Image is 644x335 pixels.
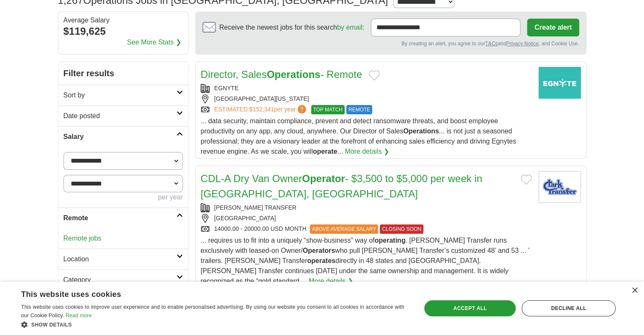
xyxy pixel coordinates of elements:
span: ? [298,105,306,114]
h2: Remote [64,213,177,223]
span: CLOSING SOON [380,224,423,234]
a: Category [58,269,188,290]
div: Accept all [424,300,516,316]
a: by email [337,24,362,31]
strong: Operator [302,173,345,184]
div: $119,625 [64,24,183,39]
a: T&Cs [485,41,498,47]
a: Read more, opens a new window [66,313,92,318]
strong: operate [313,148,337,155]
div: Decline all [522,300,616,316]
a: Privacy Notice [506,41,539,47]
button: Add to favorite jobs [521,174,532,185]
a: Remote [58,208,188,228]
span: REMOTE [346,105,372,114]
a: Director, SalesOperations- Remote [201,69,362,80]
span: ... data security, maintain compliance, prevent and detect ransomware threats, and boost employee... [201,117,516,155]
strong: Operators [303,247,335,254]
div: 14000.00 - 20000.00 USD MONTH [201,224,532,234]
strong: operating [375,237,406,244]
div: Show details [21,320,409,329]
strong: operates [307,257,335,264]
span: This website uses cookies to improve user experience and to enable personalised advertising. By u... [21,304,404,318]
h2: Salary [64,132,177,142]
h2: Category [64,275,177,285]
img: Clark Transfer logo [539,171,581,203]
div: [GEOGRAPHIC_DATA][US_STATE] [201,94,532,103]
h2: Location [64,254,177,264]
img: Egnyte logo [539,67,581,99]
div: By creating an alert, you agree to our and , and Cookie Use. [202,40,579,47]
button: Add to favorite jobs [369,70,380,80]
div: This website uses cookies [21,287,388,299]
div: Average Salary [64,17,183,24]
span: ABOVE AVERAGE SALARY [310,224,379,234]
span: Receive the newest jobs for this search : [219,22,364,33]
a: More details ❯ [309,276,353,286]
a: ESTIMATED:$152,341per year? [214,105,308,114]
button: Create alert [527,19,579,36]
span: Show details [31,322,72,328]
a: EGNYTE [214,85,239,91]
h2: Filter results [58,62,188,85]
div: [GEOGRAPHIC_DATA] [201,214,532,223]
a: Location [58,249,188,269]
a: Remote jobs [64,235,102,242]
a: Sort by [58,85,188,105]
a: Date posted [58,105,188,126]
h2: Sort by [64,90,177,100]
span: ... requires us to fit into a uniquely “show-business” way of . [PERSON_NAME] Transfer runs exclu... [201,237,529,285]
div: Close [631,288,638,294]
a: See More Stats ❯ [127,37,181,47]
a: More details ❯ [345,147,389,157]
strong: Operations [267,69,321,80]
a: [PERSON_NAME] TRANSFER [214,204,296,211]
a: CDL-A Dry Van OwnerOperator- $3,500 to $5,000 per week in [GEOGRAPHIC_DATA], [GEOGRAPHIC_DATA] [201,173,482,199]
div: per year [64,192,183,202]
h2: Date posted [64,111,177,121]
strong: Operations [403,127,439,135]
span: $152,341 [249,106,274,113]
a: Salary [58,126,188,147]
span: TOP MATCH [311,105,345,114]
